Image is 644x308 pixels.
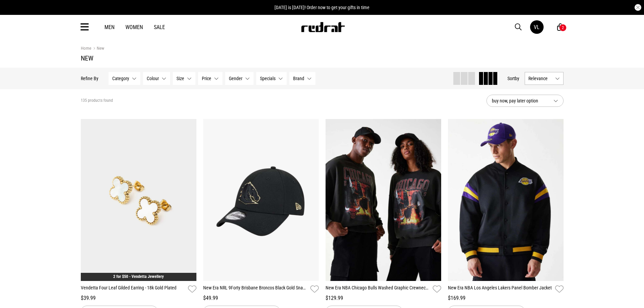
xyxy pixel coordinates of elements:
[198,72,222,85] button: Price
[81,46,91,51] a: Home
[256,72,287,85] button: Specials
[113,274,164,279] a: 2 for $50 - Vendetta Jewellery
[202,76,211,81] span: Price
[301,22,345,32] img: Redrat logo
[293,76,304,81] span: Brand
[176,76,184,81] span: Size
[326,294,441,302] div: $129.99
[486,95,564,107] button: buy now, pay later option
[326,284,430,294] a: New Era NBA Chicago Bulls Washed Graphic Crewneck Sweatshirt
[81,119,196,281] img: Vendetta Four Leaf Gilded Earring - 18k Gold Plated in White
[81,284,185,294] a: Vendetta Four Leaf Gilded Earring - 18k Gold Plated
[534,24,540,30] div: VL
[225,72,254,85] button: Gender
[289,72,315,85] button: Brand
[260,76,276,81] span: Specials
[203,284,308,294] a: New Era NRL 9Forty Brisbane Broncos Black Gold Snapback Cap
[173,72,195,85] button: Size
[507,74,519,82] button: Sortby
[143,72,170,85] button: Colour
[81,294,196,302] div: $39.99
[528,76,552,81] span: Relevance
[448,294,564,302] div: $169.99
[448,119,564,281] img: New Era Nba Los Angeles Lakers Panel Bomber Jacket in Black
[81,54,564,62] h1: New
[562,25,564,30] div: 2
[91,46,104,52] a: New
[326,119,441,281] img: New Era Nba Chicago Bulls Washed Graphic Crewneck Sweatshirt in Black
[515,76,519,81] span: by
[109,72,140,85] button: Category
[81,98,113,103] span: 135 products found
[525,72,564,85] button: Relevance
[125,24,143,30] a: Women
[275,5,369,10] span: [DATE] is [DATE]! Order now to get your gifts in time
[81,76,98,81] p: Refine By
[147,76,159,81] span: Colour
[203,119,319,281] img: New Era Nrl 9forty Brisbane Broncos Black Gold Snapback Cap in Black
[557,24,564,31] a: 2
[203,294,319,302] div: $49.99
[492,97,548,105] span: buy now, pay later option
[229,76,242,81] span: Gender
[112,76,129,81] span: Category
[154,24,165,30] a: Sale
[448,284,552,294] a: New Era NBA Los Angeles Lakers Panel Bomber Jacket
[104,24,115,30] a: Men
